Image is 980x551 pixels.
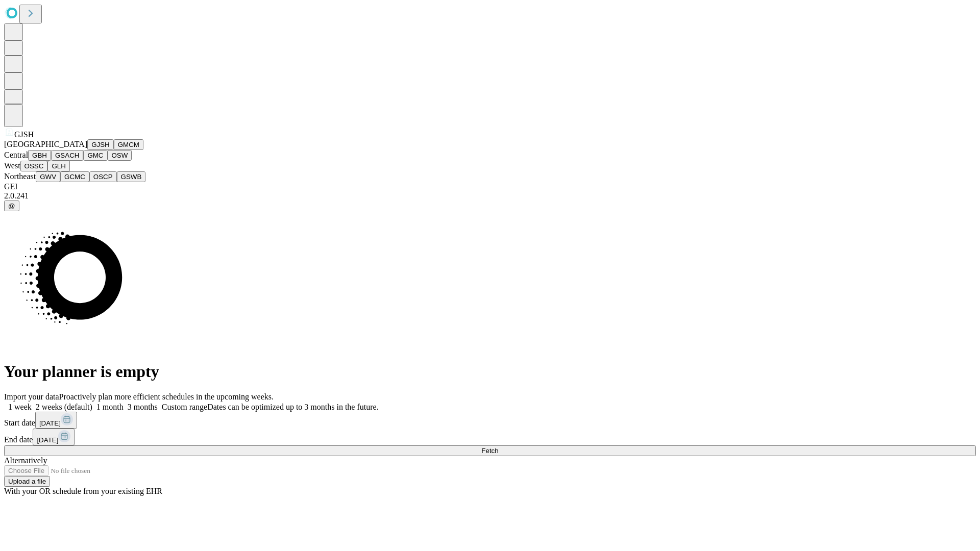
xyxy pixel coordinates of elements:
[4,140,87,148] span: [GEOGRAPHIC_DATA]
[87,139,114,150] button: GJSH
[114,139,143,150] button: GMCM
[4,362,976,381] h1: Your planner is empty
[59,392,274,401] span: Proactively plan more efficient schedules in the upcoming weeks.
[4,412,976,429] div: Start date
[60,171,89,182] button: GCMC
[89,171,117,182] button: OSCP
[117,171,146,182] button: GSWB
[4,151,28,159] span: Central
[4,487,162,495] span: With your OR schedule from your existing EHR
[481,447,498,455] span: Fetch
[162,403,207,411] span: Custom range
[8,202,15,210] span: @
[4,445,976,456] button: Fetch
[33,429,75,445] button: [DATE]
[108,150,132,161] button: OSW
[4,456,47,465] span: Alternatively
[207,403,378,411] span: Dates can be optimized up to 3 months in the future.
[4,201,19,211] button: @
[37,436,58,444] span: [DATE]
[4,182,976,191] div: GEI
[4,161,20,170] span: West
[47,161,69,171] button: GLH
[28,150,51,161] button: GBH
[39,419,61,427] span: [DATE]
[35,412,77,429] button: [DATE]
[36,403,92,411] span: 2 weeks (default)
[83,150,107,161] button: GMC
[4,476,50,487] button: Upload a file
[96,403,124,411] span: 1 month
[4,429,976,445] div: End date
[36,171,60,182] button: GWV
[8,403,32,411] span: 1 week
[14,130,34,139] span: GJSH
[4,191,976,201] div: 2.0.241
[128,403,158,411] span: 3 months
[51,150,83,161] button: GSACH
[20,161,48,171] button: OSSC
[4,392,59,401] span: Import your data
[4,172,36,181] span: Northeast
